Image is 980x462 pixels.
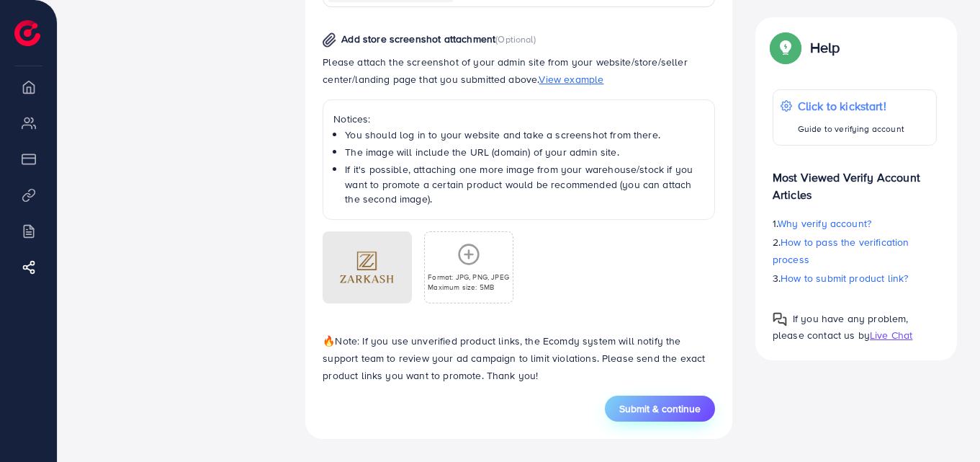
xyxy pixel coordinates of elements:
iframe: Chat [919,397,969,451]
p: Maximum size: 5MB [428,282,509,292]
p: Notices: [333,110,704,128]
span: How to pass the verification process [773,235,909,267]
span: Add store screenshot attachment [341,32,495,46]
span: View example [539,72,603,86]
p: Help [810,39,840,56]
li: The image will include the URL (domain) of your admin site. [345,145,704,159]
img: Popup guide [773,312,787,326]
img: Popup guide [773,35,799,61]
p: Note: If you use unverified product links, the Ecomdy system will notify the support team to revi... [323,332,715,384]
img: img [323,32,336,48]
p: 2. [773,234,937,268]
p: 3. [773,270,937,287]
li: You should log in to your website and take a screenshot from there. [345,128,704,142]
p: Guide to verifying account [798,120,904,138]
span: If you have any problem, please contact us by [773,311,909,342]
img: img uploaded [323,238,412,298]
span: Submit & continue [619,401,701,416]
p: 1. [773,215,937,232]
span: Why verify account? [778,216,871,231]
p: Most Viewed Verify Account Articles [773,157,937,203]
button: Submit & continue [605,396,715,422]
li: If it's possible, attaching one more image from your warehouse/stock if you want to promote a cer... [345,162,704,206]
img: logo [14,20,40,46]
span: Live Chat [870,328,912,342]
span: How to submit product link? [781,271,908,285]
span: (Optional) [495,32,536,45]
p: Click to kickstart! [798,97,904,115]
span: 🔥 [323,334,335,348]
p: Please attach the screenshot of your admin site from your website/store/seller center/landing pag... [323,53,715,88]
p: Format: JPG, PNG, JPEG [428,272,509,282]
